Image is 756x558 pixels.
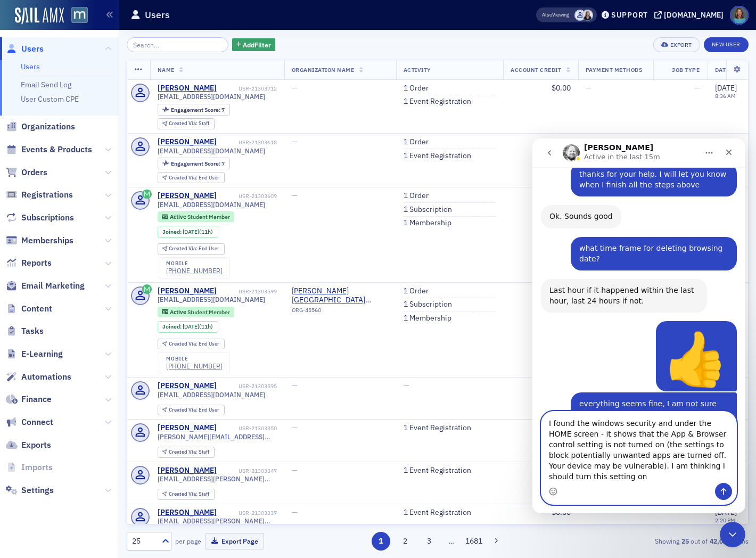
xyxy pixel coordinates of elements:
[21,303,52,315] span: Content
[6,43,44,55] a: Users
[183,323,213,330] div: (11h)
[654,11,727,19] button: [DOMAIN_NAME]
[218,510,277,516] div: USR-21303337
[292,423,298,432] span: —
[586,507,591,517] span: —
[169,406,199,413] span: Created Via :
[6,393,52,405] a: Finance
[169,245,199,252] span: Created Via :
[158,391,265,399] span: [EMAIL_ADDRESS][DOMAIN_NAME]
[720,522,745,547] iframe: Intercom live chat
[21,280,85,292] span: Email Marketing
[243,40,271,50] span: Add Filter
[404,205,452,215] a: 1 Subscription
[292,286,389,305] a: [PERSON_NAME][GEOGRAPHIC_DATA] ([GEOGRAPHIC_DATA], [GEOGRAPHIC_DATA])
[21,439,51,451] span: Exports
[158,423,217,433] a: [PERSON_NAME]
[552,137,571,146] span: $0.00
[292,137,298,146] span: —
[158,201,265,209] span: [EMAIL_ADDRESS][DOMAIN_NAME]
[158,381,217,391] a: [PERSON_NAME]
[511,66,561,73] span: Account Credit
[444,536,459,546] span: …
[21,348,63,360] span: E-Learning
[6,189,73,201] a: Registrations
[183,323,199,330] span: [DATE]
[169,341,219,347] div: End User
[158,104,230,116] div: Engagement Score: 7
[586,137,646,146] span: Mastercard : x2534
[166,260,223,267] div: mobile
[71,7,88,23] img: SailAMX
[292,191,298,200] span: —
[218,288,277,295] div: USR-21303599
[158,475,277,483] span: [EMAIL_ADDRESS][PERSON_NAME][DOMAIN_NAME]
[218,467,277,474] div: USR-21303347
[730,6,749,24] span: Profile
[171,106,221,113] span: Engagement Score :
[158,447,215,458] div: Created Via: Staff
[21,212,74,224] span: Subscriptions
[205,533,264,549] button: Export Page
[694,83,700,93] span: —
[187,213,230,220] span: Student Member
[21,235,73,247] span: Memberships
[6,144,92,155] a: Events & Products
[158,517,277,525] span: [EMAIL_ADDRESS][PERSON_NAME][DOMAIN_NAME]
[158,243,225,255] div: Created Via: End User
[372,532,390,551] button: 1
[404,97,471,106] a: 1 Event Registration
[542,11,569,19] span: Viewing
[542,11,552,18] div: Also
[404,508,471,518] a: 1 Event Registration
[21,189,73,201] span: Registrations
[420,532,439,551] button: 3
[6,485,54,496] a: Settings
[166,267,223,275] div: [PHONE_NUMBER]
[679,536,691,546] strong: 25
[292,381,298,390] span: —
[292,307,389,317] div: ORG-45560
[672,66,700,73] span: Job Type
[21,485,54,496] span: Settings
[404,423,471,433] a: 1 Event Registration
[158,466,217,475] a: [PERSON_NAME]
[404,137,429,147] a: 1 Order
[218,193,277,200] div: USR-21303609
[158,191,217,201] div: [PERSON_NAME]
[21,43,44,55] span: Users
[404,84,429,93] a: 1 Order
[715,83,737,93] span: [DATE]
[21,144,92,155] span: Events & Products
[169,174,199,181] span: Created Via :
[715,516,735,524] time: 2:20 PM
[6,212,74,224] a: Subscriptions
[169,120,199,127] span: Created Via :
[664,10,724,20] div: [DOMAIN_NAME]
[158,66,175,73] span: Name
[158,226,218,237] div: Joined: 2025-09-12 00:00:00
[21,462,53,473] span: Imports
[404,314,451,323] a: 1 Membership
[21,393,52,405] span: Finance
[6,439,51,451] a: Exports
[169,490,199,497] span: Created Via :
[708,536,732,546] strong: 42,003
[158,84,217,93] a: [PERSON_NAME]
